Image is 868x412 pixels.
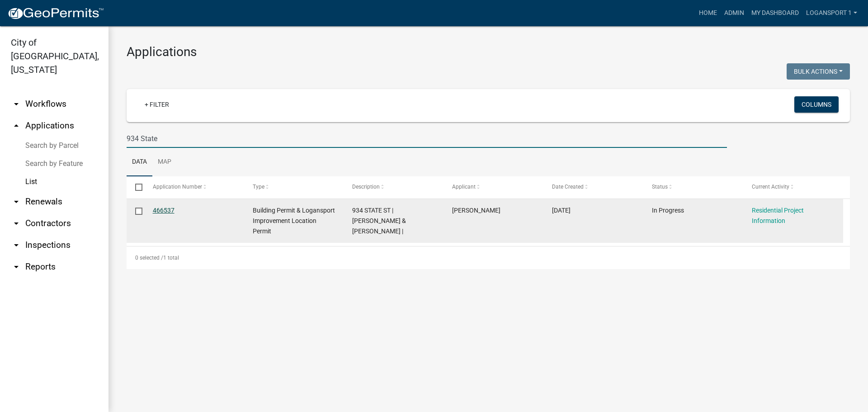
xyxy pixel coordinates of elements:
[543,176,643,198] datatable-header-cell: Date Created
[127,129,727,148] input: Search for applications
[652,184,668,190] span: Status
[144,176,244,198] datatable-header-cell: Application Number
[127,246,850,269] div: 1 total
[137,96,176,113] a: + Filter
[752,184,789,190] span: Current Activity
[127,176,144,198] datatable-header-cell: Select
[802,5,861,22] a: Logansport 1
[344,176,443,198] datatable-header-cell: Description
[11,196,22,207] i: arrow_drop_down
[743,176,843,198] datatable-header-cell: Current Activity
[11,120,22,131] i: arrow_drop_up
[552,184,584,190] span: Date Created
[452,207,500,214] span: Gabriel
[452,184,476,190] span: Applicant
[127,44,850,60] h3: Applications
[443,176,543,198] datatable-header-cell: Applicant
[652,207,684,214] span: In Progress
[721,5,748,22] a: Admin
[153,184,202,190] span: Application Number
[643,176,743,198] datatable-header-cell: Status
[244,176,344,198] datatable-header-cell: Type
[552,207,571,214] span: 08/20/2025
[253,207,335,235] span: Building Permit & Logansport Improvement Location Permit
[152,148,177,177] a: Map
[11,240,22,251] i: arrow_drop_down
[11,218,22,229] i: arrow_drop_down
[127,148,152,177] a: Data
[11,99,22,109] i: arrow_drop_down
[695,5,721,22] a: Home
[11,261,22,272] i: arrow_drop_down
[748,5,802,22] a: My Dashboard
[135,255,163,261] span: 0 selected /
[794,96,839,113] button: Columns
[752,207,804,224] a: Residential Project Information
[352,184,380,190] span: Description
[787,63,850,80] button: Bulk Actions
[352,207,406,235] span: 934 STATE ST | Fermoselle, Gabriel & Yanet |
[153,207,175,214] a: 466537
[253,184,264,190] span: Type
